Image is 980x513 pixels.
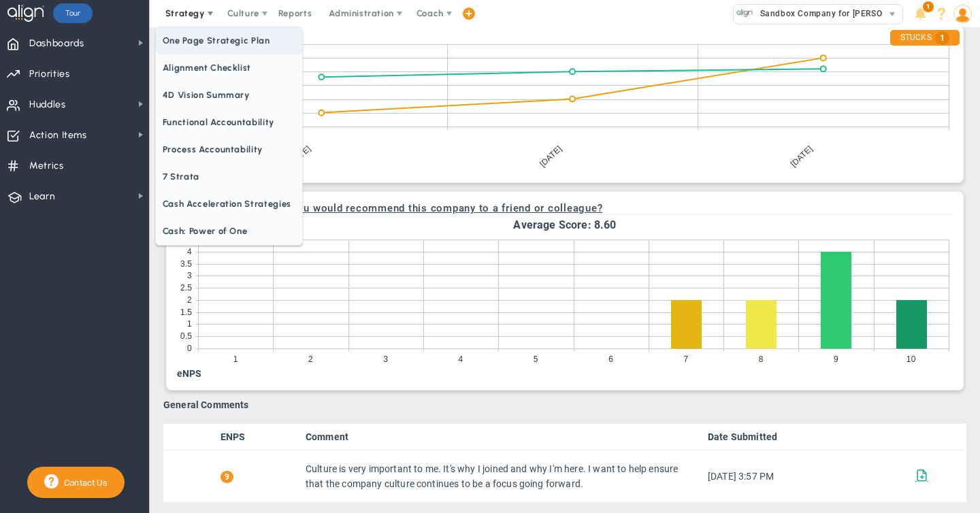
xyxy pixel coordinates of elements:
span: Administration [329,8,393,18]
span: Sandbox Company for [PERSON_NAME] [753,5,920,22]
text: 1 [233,354,238,364]
span: Coach [416,8,444,18]
span: Action Items [29,121,87,150]
span: 1 [923,1,934,12]
span: Priorities [29,60,70,88]
td: Culture is very important to me. It's why I joined and why I'm here. I want to help ensure that t... [300,450,702,503]
text: 4 [187,247,192,256]
text: 1.5 [180,308,192,317]
text: 7 [683,354,688,364]
img: 33617.Company.photo [736,5,753,22]
text: 4 [459,354,463,364]
th: Date Submitted [702,424,910,450]
span: Learn [29,182,55,211]
span: Metrics [29,152,64,180]
text: 0 [187,344,192,353]
text: 3.5 [180,259,192,269]
span: One Page Strategic Plan [156,27,302,54]
span: Functional Accountability [156,109,302,136]
span: select [883,5,902,24]
text: 10 [906,354,916,364]
text: 2 [308,354,313,364]
text: 1 [187,319,192,329]
h3: . How likely is it that you would recommend this company to a friend or colleague? [177,202,953,215]
div: STUCKS [890,30,960,46]
text: [DATE] [789,144,815,169]
span: 9 [220,471,233,483]
span: Process Accountability [156,136,302,163]
text: 6 [608,354,613,364]
text: 5 [534,354,538,364]
text: 2 [187,295,192,305]
text: 2.5 [180,283,192,293]
span: Dashboards [29,29,84,58]
text: 9 [834,354,838,364]
strong: Average Score: 8.60 [513,218,616,231]
text: [DATE] [538,144,563,169]
span: eNPS [177,368,202,379]
text: 3 [383,354,388,364]
span: Cash: Power of One [156,218,302,245]
a: Add Response [915,471,928,482]
span: Cash Acceleration Strategies [156,191,302,218]
span: Strategy [165,8,205,18]
span: Huddles [29,90,66,119]
td: [DATE] 3:57 PM [702,450,910,503]
th: Comment [300,424,702,450]
span: Culture [227,8,259,18]
img: 51354.Person.photo [953,5,972,23]
span: 4D Vision Summary [156,82,302,109]
span: Alignment Checklist [156,54,302,82]
text: 8 [759,354,764,364]
text: 0.5 [180,331,192,341]
th: ENPS [215,424,300,450]
span: Contact Us [59,478,108,488]
text: 3 [187,271,192,280]
span: 7 Strata [156,163,302,191]
h4: General Comments [163,399,966,411]
span: 1 [935,31,949,45]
